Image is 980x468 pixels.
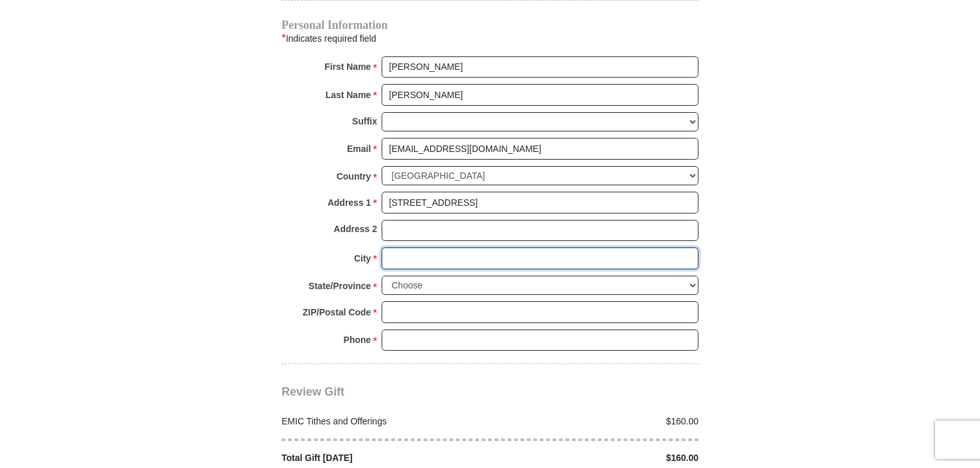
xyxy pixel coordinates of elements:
strong: Phone [344,331,371,349]
strong: Address 1 [328,194,371,212]
strong: ZIP/Postal Code [303,303,371,321]
strong: Last Name [326,86,371,104]
strong: Country [337,167,371,185]
strong: Address 2 [334,220,377,238]
div: Total Gift [DATE] [275,451,491,465]
strong: First Name [325,58,371,76]
strong: Email [347,140,371,158]
h4: Personal Information [282,20,698,30]
div: $160.00 [490,415,705,428]
span: Review Gift [282,385,344,398]
div: Indicates required field [282,30,698,47]
div: EMIC Tithes and Offerings [275,415,491,428]
strong: Suffix [352,112,377,130]
strong: State/Province [308,277,371,295]
strong: City [354,249,371,267]
div: $160.00 [490,451,705,465]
